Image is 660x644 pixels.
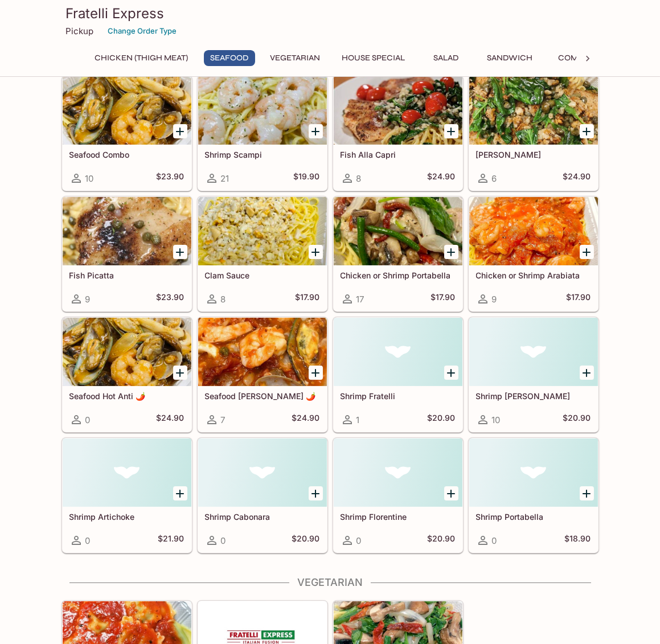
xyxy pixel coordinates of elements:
button: Add Shrimp Scampi [309,124,323,138]
a: Fish Picatta9$23.90 [62,196,192,311]
button: Salad [421,50,472,66]
a: Clam Sauce8$17.90 [198,196,327,311]
span: 6 [492,173,497,184]
div: Shrimp Florentine [334,438,462,507]
span: 10 [492,415,501,425]
span: 9 [492,294,497,305]
div: Fish Basilio [469,76,598,145]
span: 0 [492,535,497,546]
span: 9 [85,294,91,305]
div: Seafood Fra Diavolo 🌶️ [198,318,327,386]
button: Combo [548,50,600,66]
button: Add Fish Alla Capri [444,124,458,138]
div: Clam Sauce [198,197,327,265]
button: Add Seafood Hot Anti 🌶️ [173,366,187,380]
button: Add Shrimp Portabella [580,486,594,501]
a: Shrimp Artichoke0$21.90 [62,438,192,553]
h5: Chicken or Shrimp Arabiata [476,270,591,280]
a: Shrimp Scampi21$19.90 [198,76,327,191]
h5: $17.90 [567,292,591,306]
span: 0 [356,535,362,546]
a: Shrimp Fratelli1$20.90 [333,317,463,432]
h5: Chicken or Shrimp Portabella [341,270,456,280]
div: Shrimp Alfredo [469,318,598,386]
button: Change Order Type [103,22,182,40]
h5: Fish Picatta [69,270,185,280]
span: 1 [356,415,360,425]
div: Shrimp Cabonara [198,438,327,507]
h5: Seafood [PERSON_NAME] 🌶️ [205,391,320,401]
button: Add Clam Sauce [309,245,323,259]
a: Shrimp Portabella0$18.90 [469,438,598,553]
h5: Fish Alla Capri [341,150,456,159]
h5: $19.90 [294,171,320,185]
h5: $17.90 [296,292,320,306]
div: Shrimp Fratelli [334,318,462,386]
h5: Shrimp Artichoke [69,512,185,522]
h3: Fratelli Express [66,5,595,22]
button: Add Seafood Combo [173,124,187,138]
h5: $21.90 [158,534,185,547]
a: Fish Alla Capri8$24.90 [333,76,463,191]
h5: $23.90 [157,292,185,306]
div: Fish Alla Capri [334,76,462,145]
div: Chicken or Shrimp Arabiata [469,197,598,265]
span: 8 [221,294,226,305]
button: Add Shrimp Alfredo [580,366,594,380]
a: Chicken or Shrimp Arabiata9$17.90 [469,196,598,311]
div: Seafood Combo [63,76,191,145]
h5: Shrimp [PERSON_NAME] [476,391,591,401]
button: Add Shrimp Fratelli [444,366,458,380]
h5: Shrimp Florentine [341,512,456,522]
span: 0 [85,415,91,425]
div: Fish Picatta [63,197,191,265]
h5: Clam Sauce [205,270,320,280]
span: 10 [85,173,94,184]
button: Add Shrimp Artichoke [173,486,187,501]
button: Add Shrimp Cabonara [309,486,323,501]
h5: $17.90 [431,292,456,306]
span: 21 [221,173,229,184]
div: Chicken or Shrimp Portabella [334,197,462,265]
button: Add Chicken or Shrimp Portabella [444,245,458,259]
a: Seafood Hot Anti 🌶️0$24.90 [62,317,192,432]
span: 0 [85,535,91,546]
h5: $20.90 [428,413,456,426]
button: Sandwich [481,50,539,66]
p: Pickup [66,26,94,36]
h5: $18.90 [565,534,591,547]
span: 17 [356,294,364,305]
a: Chicken or Shrimp Portabella17$17.90 [333,196,463,311]
a: Shrimp Cabonara0$20.90 [198,438,327,553]
div: Seafood Hot Anti 🌶️ [63,318,191,386]
div: Shrimp Scampi [198,76,327,145]
a: Shrimp Florentine0$20.90 [333,438,463,553]
h5: Shrimp Portabella [476,512,591,522]
button: Add Chicken or Shrimp Arabiata [580,245,594,259]
h5: $20.90 [428,534,456,547]
h5: Seafood Hot Anti 🌶️ [69,391,185,401]
h4: Vegetarian [62,576,599,589]
a: Shrimp [PERSON_NAME]10$20.90 [469,317,598,432]
span: 0 [221,535,226,546]
button: Seafood [204,50,255,66]
h5: $24.90 [292,413,320,426]
button: House Special [336,50,412,66]
h5: Seafood Combo [69,150,185,159]
div: Shrimp Portabella [469,438,598,507]
h5: $24.90 [428,171,456,185]
button: Vegetarian [264,50,327,66]
h5: Shrimp Scampi [205,150,320,159]
button: Chicken (Thigh Meat) [89,50,195,66]
h5: Shrimp Cabonara [205,512,320,522]
button: Add Fish Picatta [173,245,187,259]
h5: $23.90 [157,171,185,185]
a: [PERSON_NAME]6$24.90 [469,76,598,191]
h5: Shrimp Fratelli [341,391,456,401]
h5: $20.90 [292,534,320,547]
h5: $24.90 [157,413,185,426]
button: Add Fish Basilio [580,124,594,138]
a: Seafood Combo10$23.90 [62,76,192,191]
button: Add Seafood Fra Diavolo 🌶️ [309,366,323,380]
div: Shrimp Artichoke [63,438,191,507]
